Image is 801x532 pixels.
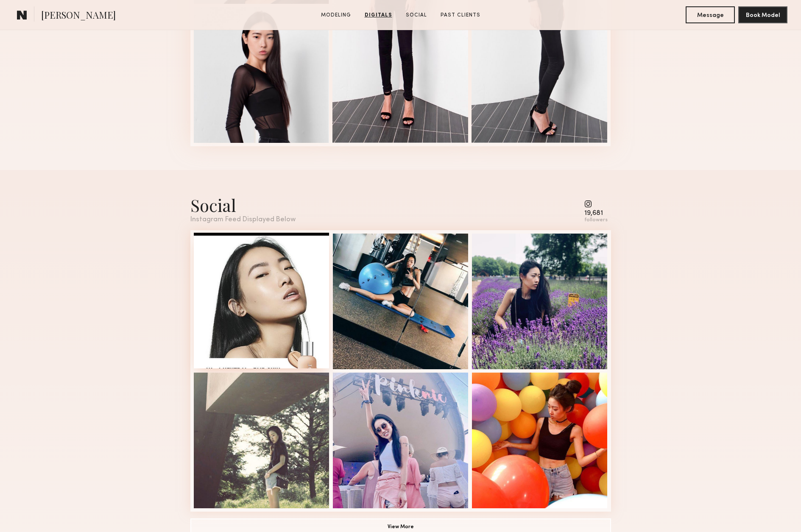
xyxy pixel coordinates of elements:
[190,194,296,216] div: Social
[686,6,735,23] button: Message
[584,210,608,217] div: 19,681
[437,11,484,19] a: Past Clients
[738,11,787,18] a: Book Model
[738,6,787,23] button: Book Model
[361,11,396,19] a: Digitals
[402,11,430,19] a: Social
[41,8,116,23] span: [PERSON_NAME]
[190,216,296,223] div: Instagram Feed Displayed Below
[584,217,608,223] div: followers
[318,11,354,19] a: Modeling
